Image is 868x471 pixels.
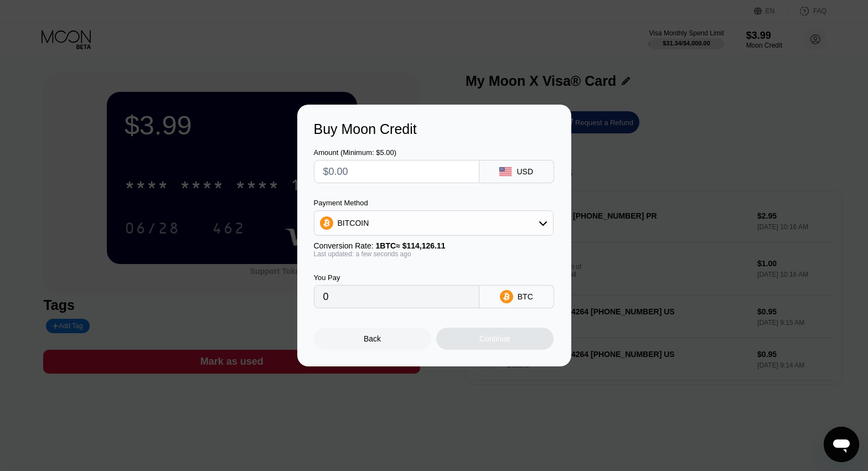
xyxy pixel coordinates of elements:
[314,148,479,157] div: Amount (Minimum: $5.00)
[338,219,369,227] div: BITCOIN
[824,427,859,462] iframe: Button to launch messaging window
[314,212,553,234] div: BITCOIN
[314,250,554,258] div: Last updated: a few seconds ago
[323,161,470,183] input: $0.00
[314,241,554,250] div: Conversion Rate:
[314,328,431,350] div: Back
[376,241,446,250] span: 1 BTC ≈ $114,126.11
[516,167,533,176] div: USD
[314,273,479,282] div: You Pay
[364,334,381,343] div: Back
[518,292,533,301] div: BTC
[314,199,554,207] div: Payment Method
[314,121,555,137] div: Buy Moon Credit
